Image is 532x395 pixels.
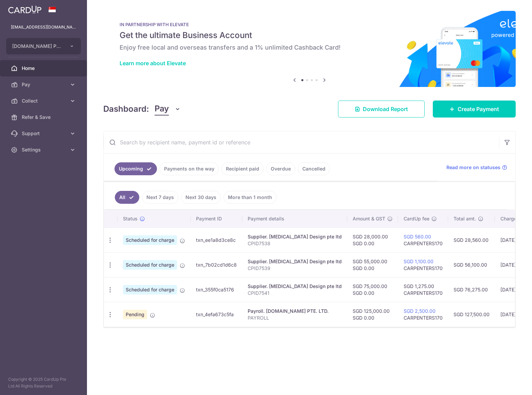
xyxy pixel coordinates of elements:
[120,22,499,27] p: IN PARTNERSHIP WITH ELEVATE
[347,228,398,252] td: SGD 28,000.00 SGD 0.00
[224,191,277,204] a: More than 1 month
[347,252,398,277] td: SGD 55,000.00 SGD 0.00
[404,308,436,314] a: SGD 2,500.00
[248,233,342,240] div: Supplier. [MEDICAL_DATA] Design pte ltd
[266,162,295,175] a: Overdue
[181,191,221,204] a: Next 30 days
[103,103,149,115] h4: Dashboard:
[448,302,495,327] td: SGD 127,500.00
[142,191,178,204] a: Next 7 days
[398,277,448,302] td: SGD 1,275.00 CARPENTERS170
[398,302,448,327] td: CARPENTERS170
[363,105,408,113] span: Download Report
[123,285,177,294] span: Scheduled for charge
[22,97,67,104] span: Collect
[347,302,398,327] td: SGD 125,000.00 SGD 0.00
[8,5,41,14] img: CardUp
[448,228,495,252] td: SGD 28,560.00
[191,210,242,228] th: Payment ID
[191,277,242,302] td: txn_355f0ca5176
[248,283,342,290] div: Supplier. [MEDICAL_DATA] Design pte ltd
[191,252,242,277] td: txn_7b02cd1d6c8
[22,146,67,153] span: Settings
[120,60,186,67] a: Learn more about Elevate
[6,38,81,54] button: [DOMAIN_NAME] PTE. LTD.
[123,260,177,270] span: Scheduled for charge
[248,308,342,315] div: Payroll. [DOMAIN_NAME] PTE. LTD.
[404,215,429,222] span: CardUp fee
[123,310,147,319] span: Pending
[248,258,342,265] div: Supplier. [MEDICAL_DATA] Design pte ltd
[155,103,181,115] button: Pay
[155,103,169,115] span: Pay
[500,215,528,222] span: Charge date
[398,252,448,277] td: CARPENTERS170
[123,235,177,245] span: Scheduled for charge
[114,162,157,175] a: Upcoming
[12,43,63,50] span: [DOMAIN_NAME] PTE. LTD.
[248,315,342,321] p: PAYROLL
[398,228,448,252] td: CARPENTERS170
[120,43,499,52] h6: Enjoy free local and overseas transfers and a 1% unlimited Cashback Card!
[248,265,342,272] p: CPID7539
[103,11,516,87] img: Renovation banner
[404,258,433,264] a: SGD 1,100.00
[347,277,398,302] td: SGD 75,000.00 SGD 0.00
[120,30,499,41] h5: Get the ultimate Business Account
[298,162,330,175] a: Cancelled
[22,114,67,121] span: Refer & Save
[458,105,499,113] span: Create Payment
[338,101,425,118] a: Download Report
[446,164,500,171] span: Read more on statuses
[433,101,516,118] a: Create Payment
[22,130,67,137] span: Support
[191,228,242,252] td: txn_ee1a8d3ce8c
[104,131,499,153] input: Search by recipient name, payment id or reference
[191,302,242,327] td: txn_4efa673c5fa
[248,240,342,247] p: CPID7538
[123,215,138,222] span: Status
[248,290,342,297] p: CPID7541
[242,210,347,228] th: Payment details
[446,164,507,171] a: Read more on statuses
[353,215,385,222] span: Amount & GST
[160,162,219,175] a: Payments on the way
[22,65,67,72] span: Home
[22,81,67,88] span: Pay
[11,24,76,31] p: [EMAIL_ADDRESS][DOMAIN_NAME]
[221,162,264,175] a: Recipient paid
[448,277,495,302] td: SGD 76,275.00
[115,191,139,204] a: All
[454,215,476,222] span: Total amt.
[448,252,495,277] td: SGD 56,100.00
[404,234,431,239] a: SGD 560.00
